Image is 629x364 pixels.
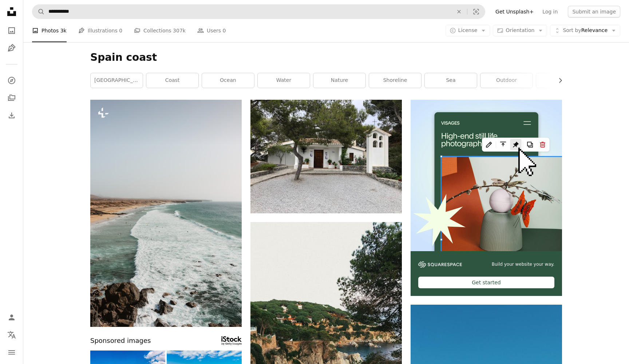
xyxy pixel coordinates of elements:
[550,25,620,36] button: Sort byRelevance
[446,25,490,36] button: License
[4,23,19,38] a: Photos
[4,345,19,360] button: Menu
[506,27,534,33] span: Orientation
[32,5,45,19] button: Search Unsplash
[568,6,620,17] button: Submit an image
[554,73,562,88] button: scroll list to the right
[90,210,242,216] a: a view of the ocean from a rocky cliff
[4,310,19,325] a: Log in / Sign up
[538,6,562,17] a: Log in
[90,51,562,64] h1: Spain coast
[563,27,608,34] span: Relevance
[146,73,198,88] a: coast
[313,73,365,88] a: nature
[4,4,19,20] a: Home — Unsplash
[250,100,402,213] img: a white house with a tree in front of it
[223,27,226,35] span: 0
[369,73,421,88] a: shoreline
[563,27,581,33] span: Sort by
[492,261,554,268] span: Build your website your way.
[491,6,538,17] a: Get Unsplash+
[32,4,485,19] form: Find visuals sitewide
[173,27,186,35] span: 307k
[202,73,254,88] a: ocean
[197,19,226,42] a: Users 0
[458,27,478,33] span: License
[250,153,402,159] a: a white house with a tree in front of it
[4,328,19,342] button: Language
[78,19,122,42] a: Illustrations 0
[4,41,19,55] a: Illustrations
[493,25,547,36] button: Orientation
[258,73,310,88] a: water
[418,277,554,288] div: Get started
[91,73,143,88] a: [GEOGRAPHIC_DATA]
[480,73,533,88] a: outdoor
[90,336,151,346] span: Sponsored images
[536,73,588,88] a: beach
[4,73,19,88] a: Explore
[451,5,467,19] button: Clear
[134,19,186,42] a: Collections 307k
[411,100,562,251] img: file-1723602894256-972c108553a7image
[411,100,562,296] a: Build your website your way.Get started
[4,108,19,123] a: Download History
[90,100,242,327] img: a view of the ocean from a rocky cliff
[119,27,122,35] span: 0
[467,5,485,19] button: Visual search
[250,320,402,326] a: green trees on brown rocky mountain beside river during daytime
[4,91,19,105] a: Collections
[425,73,477,88] a: sea
[418,261,462,268] img: file-1606177908946-d1eed1cbe4f5image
